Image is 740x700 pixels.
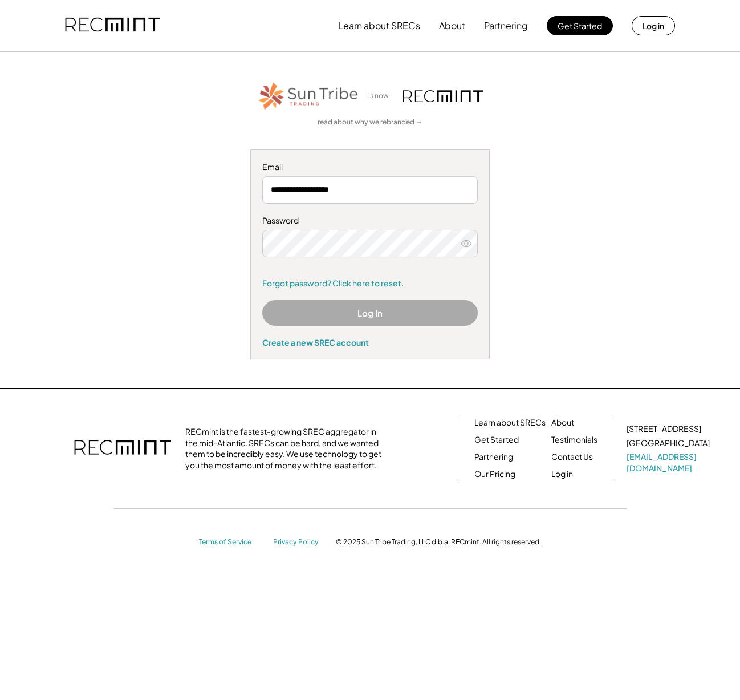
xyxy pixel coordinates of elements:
div: Password [262,215,478,226]
div: is now [365,91,397,101]
a: Learn about SRECs [474,417,546,428]
button: Learn about SRECs [338,14,420,37]
a: Our Pricing [474,468,515,480]
img: recmint-logotype%403x.png [403,90,483,102]
div: Create a new SREC account [262,337,478,347]
a: Log in [551,468,573,480]
a: Privacy Policy [273,537,324,547]
a: Terms of Service [199,537,262,547]
div: [STREET_ADDRESS] [627,423,701,435]
button: About [439,14,465,37]
a: About [551,417,574,428]
a: Partnering [474,451,513,463]
button: Get Started [547,16,613,35]
a: Get Started [474,434,519,446]
img: recmint-logotype%403x.png [65,6,160,45]
div: Email [262,161,478,173]
button: Partnering [484,14,528,37]
a: Forgot password? Click here to reset. [262,278,478,289]
a: Contact Us [551,451,593,463]
img: STT_Horizontal_Logo%2B-%2BColor.png [257,80,360,112]
img: recmint-logotype%403x.png [74,428,171,468]
div: © 2025 Sun Tribe Trading, LLC d.b.a. RECmint. All rights reserved. [336,537,541,547]
div: RECmint is the fastest-growing SREC aggregator in the mid-Atlantic. SRECs can be hard, and we wan... [185,426,388,471]
button: Log in [632,16,675,35]
a: [EMAIL_ADDRESS][DOMAIN_NAME] [627,451,712,474]
button: Log In [262,300,478,326]
a: read about why we rebranded → [318,118,422,127]
a: Testimonials [551,434,597,446]
div: [GEOGRAPHIC_DATA] [627,438,710,449]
